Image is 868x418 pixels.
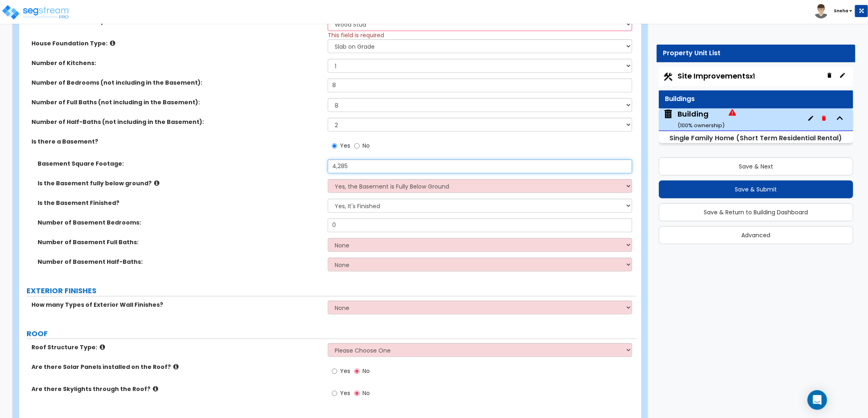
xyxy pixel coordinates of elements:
input: No [354,367,360,376]
input: Yes [332,367,337,376]
span: No [362,389,370,397]
span: Site Improvements [678,71,755,81]
span: Yes [340,389,350,397]
img: avatar.png [814,4,828,18]
label: Is the Basement Finished? [38,199,322,207]
label: Is there a Basement? [31,137,322,146]
div: Open Intercom Messenger [808,390,827,410]
span: This field is required [328,31,384,39]
small: x1 [749,72,755,81]
label: Number of Basement Half-Baths: [38,258,322,266]
label: Is the Basement fully below ground? [38,179,322,187]
i: click for more info! [173,364,179,370]
span: Building [663,109,736,130]
span: Yes [340,142,350,150]
label: House Foundation Type: [31,39,322,47]
label: Number of Bedrooms (not including in the Basement): [31,79,322,87]
small: Single Family Home (Short Term Residential Rental) [669,133,842,143]
input: No [354,389,360,398]
label: Are there Solar Panels installed on the Roof? [31,363,322,371]
img: logo_pro_r.png [1,4,71,20]
span: Yes [340,367,350,375]
small: ( 100 % ownership) [678,121,725,129]
b: Sneha [834,8,848,14]
label: Number of Basement Full Baths: [38,238,322,246]
i: click for more info! [154,180,159,186]
div: Property Unit List [663,49,849,58]
label: Roof Structure Type: [31,343,322,351]
label: Number of Full Baths (not including in the Basement): [31,98,322,106]
label: EXTERIOR FINISHES [27,285,636,296]
i: click for more info! [110,40,115,46]
label: Number of Kitchens: [31,59,322,67]
label: ROOF [27,328,636,339]
img: building.svg [663,109,673,119]
div: Buildings [665,94,847,104]
label: Number of Basement Bedrooms: [38,218,322,227]
span: No [362,142,370,150]
button: Advanced [659,226,853,244]
span: No [362,367,370,375]
img: Construction.png [663,72,673,82]
label: Number of Half-Baths (not including in the Basement): [31,118,322,126]
i: click for more info! [100,344,105,350]
button: Save & Submit [659,180,853,198]
input: Yes [332,142,337,151]
button: Save & Next [659,157,853,175]
i: click for more info! [153,386,158,392]
label: How many Types of Exterior Wall Finishes? [31,301,322,309]
label: Are there Skylights through the Roof? [31,385,322,393]
button: Save & Return to Building Dashboard [659,203,853,221]
input: No [354,142,360,151]
div: Building [678,109,725,130]
input: Yes [332,389,337,398]
label: Basement Square Footage: [38,160,322,168]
